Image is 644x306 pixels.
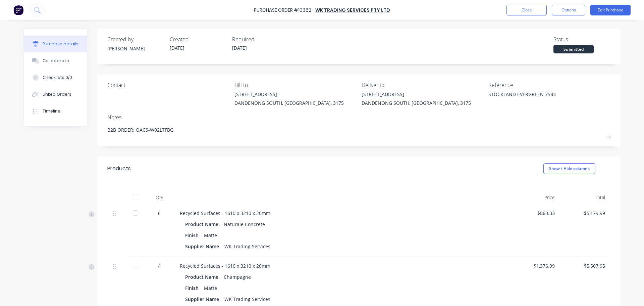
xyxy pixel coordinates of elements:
[553,35,610,43] div: Status
[362,81,484,89] div: Deliver to
[107,123,610,138] textarea: B2B ORDER: OACS-W02LTFBG
[185,219,224,229] div: Product Name
[224,219,265,229] div: Naturale Concrete
[553,45,594,53] div: Submitted
[566,262,605,269] div: $5,507.95
[180,262,504,269] div: Recycled Surfaces - 1610 x 3210 x 20mm
[43,75,72,81] div: Checklists 0/0
[204,230,217,240] div: Matte
[224,242,270,251] div: WK Trading Services
[107,81,229,89] div: Contact
[515,210,555,217] div: $863.33
[24,52,87,69] button: Collaborate
[506,5,547,15] button: Close
[107,165,131,173] div: Products
[204,283,217,293] div: Matte
[315,7,390,13] a: WK Trading Services Pty Ltd
[107,45,164,52] div: [PERSON_NAME]
[185,230,204,240] div: Finish
[234,91,344,98] div: [STREET_ADDRESS]
[144,191,174,204] div: Qty
[362,99,471,106] div: DANDENONG SOUTH, [GEOGRAPHIC_DATA], 3175
[24,69,87,86] button: Checklists 0/0
[180,210,504,217] div: Recycled Surfaces - 1610 x 3210 x 20mm
[13,5,23,15] img: Factory
[552,5,585,15] button: Options
[43,91,71,97] div: Linked Orders
[150,262,169,269] div: 4
[43,108,60,114] div: Timeline
[621,283,637,299] iframe: Intercom live chat
[185,283,204,293] div: Finish
[543,163,595,174] button: Show / Hide columns
[590,5,631,15] button: Edit Purchase
[488,81,610,89] div: Reference
[24,86,87,103] button: Linked Orders
[185,272,224,282] div: Product Name
[224,294,270,304] div: WK Trading Services
[232,35,289,43] div: Required
[43,58,69,64] div: Collaborate
[510,191,560,204] div: Price
[150,210,169,217] div: 6
[185,294,224,304] div: Supplier Name
[254,7,315,14] div: Purchase Order #10362 -
[24,103,87,120] button: Timeline
[234,81,357,89] div: Bill to
[234,99,344,106] div: DANDENONG SOUTH, [GEOGRAPHIC_DATA], 3175
[170,35,227,43] div: Created
[515,262,555,269] div: $1,376.99
[362,91,471,98] div: [STREET_ADDRESS]
[24,36,87,52] button: Purchase details
[566,210,605,217] div: $5,179.99
[185,242,224,251] div: Supplier Name
[43,41,78,47] div: Purchase details
[560,191,610,204] div: Total
[224,272,251,282] div: Champagne
[488,91,572,106] textarea: STOCKLAND EVERGREEN 7583
[107,113,610,121] div: Notes
[107,35,164,43] div: Created by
